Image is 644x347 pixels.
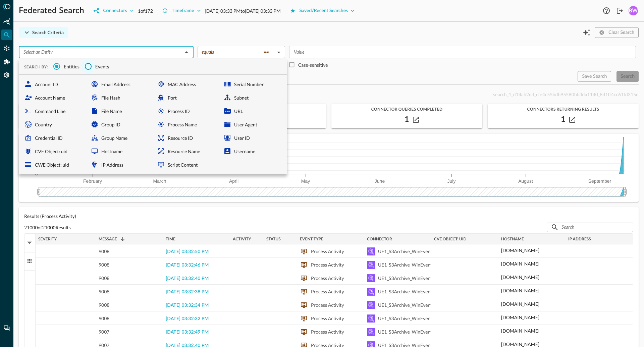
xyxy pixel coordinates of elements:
span: 9007 [99,325,109,339]
svg: Amazon Athena (for Amazon S3) [367,288,375,296]
span: [DATE] 03:32:34 PM [166,303,209,308]
div: Timeframe [172,7,194,15]
div: Process Activity [311,285,344,298]
input: Value [291,48,633,56]
span: 9008 [99,258,109,272]
div: Process Activity [311,312,344,325]
p: Results (Process Activity) [24,213,633,220]
input: Search [561,221,618,234]
div: Settings [1,70,12,80]
div: Process Activity [311,258,344,272]
div: Account ID [21,77,85,91]
tspan: September [588,178,611,184]
p: [DOMAIN_NAME] [501,274,539,281]
div: User Agent [221,118,284,131]
svg: Amazon Athena (for Amazon S3) [367,314,375,323]
p: [DATE] 03:33 PM to [DATE] 03:33 PM [205,7,281,14]
div: Search Criteria [32,28,64,37]
div: Country [21,118,85,131]
tspan: April [229,178,238,184]
div: Federated Search [1,30,12,40]
span: IP Address [568,237,591,241]
div: MAC Address [154,77,218,91]
p: [DOMAIN_NAME] [501,287,539,294]
tspan: March [153,178,166,184]
svg: Amazon Athena (for Amazon S3) [367,301,375,309]
p: 1 of 172 [138,7,153,14]
div: Process Activity [311,298,344,312]
span: Status [266,237,281,241]
svg: Amazon Athena (for Amazon S3) [367,261,375,269]
div: Resource Name [154,144,218,158]
button: Logout [614,5,625,16]
span: Connector [367,237,392,241]
span: 9008 [99,245,109,258]
tspan: August [518,178,533,184]
div: Chat [1,323,12,334]
svg: Amazon Athena (for Amazon S3) [367,328,375,336]
span: Severity [38,237,57,241]
span: CVE Object: uid [434,237,466,241]
tspan: July [447,178,456,184]
input: Select an Entity [21,48,180,56]
div: Group Name [88,131,152,144]
div: Username [221,144,284,158]
h2: 1 [561,114,566,125]
div: Hostname [88,144,152,158]
span: equals [202,49,214,55]
div: Port [154,91,218,104]
div: Script Content [154,158,218,171]
span: Entities [64,63,79,70]
span: [DATE] 03:32:46 PM [166,263,209,268]
div: equals [202,49,274,55]
div: UE1_S3Archive_WinEventLog [378,312,439,325]
span: [DATE] 03:32:38 PM [166,290,209,294]
div: Email Address [88,77,152,91]
button: Open Query Copilot [581,27,592,38]
p: [DOMAIN_NAME] [501,327,539,334]
tspan: June [375,178,385,184]
div: Process Activity [311,272,344,285]
span: 9008 [99,312,109,325]
span: Events [95,63,109,70]
div: User ID [221,131,284,144]
div: UE1_S3Archive_WinEventLog [378,272,439,285]
span: Event Type [300,237,323,241]
span: Time [166,237,175,241]
div: UE1_S3Archive_WinEventLog [378,325,439,339]
div: File Hash [88,91,152,104]
span: 9008 [99,285,109,298]
svg: Amazon Athena (for Amazon S3) [367,247,375,255]
span: [DATE] 03:32:50 PM [166,249,209,254]
div: Resource ID [154,131,218,144]
div: Saved/Recent Searches [300,7,348,15]
div: Group ID [88,118,152,131]
span: Connector Queries Completed [331,107,482,112]
span: search_1_d14ab2dd_cfe4c55bdb95580bb3da1140_8d1ff4cc61fd315d [493,92,639,97]
span: 9008 [99,272,109,285]
span: SEARCH BY: [24,64,48,69]
button: Close [182,48,191,57]
span: [DATE] 03:32:32 PM [166,316,209,321]
span: Hostname [501,237,524,241]
button: Timeframe [158,5,205,16]
p: [DOMAIN_NAME] [501,260,539,267]
div: URL [221,104,284,118]
p: [DOMAIN_NAME] [501,300,539,307]
tspan: February [83,178,102,184]
div: CVE Object: uid [21,144,85,158]
h1: Federated Search [19,5,84,16]
div: Account Name [21,91,85,104]
p: 21000 of 21000 Results [24,224,71,231]
div: Serial Number [221,77,284,91]
div: BW [629,6,638,15]
p: [DOMAIN_NAME] [501,247,539,254]
div: Connectors [103,7,127,15]
div: UE1_S3Archive_WinEventLog [378,245,439,258]
div: Process Activity [311,245,344,258]
button: Search Criteria [19,27,68,38]
h2: 1 [405,114,409,125]
svg: Amazon Athena (for Amazon S3) [367,274,375,282]
div: Summary Insights [1,16,12,27]
div: Addons [2,56,12,67]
